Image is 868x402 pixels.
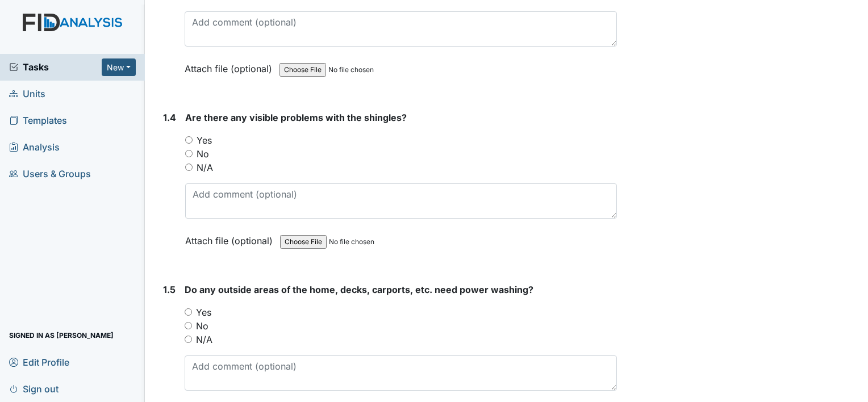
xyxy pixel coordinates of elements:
label: Yes [196,305,211,319]
a: Tasks [9,60,102,74]
input: Yes [185,136,193,144]
label: N/A [196,333,212,346]
span: Edit Profile [9,353,69,371]
input: No [185,322,192,329]
span: Are there any visible problems with the shingles? [185,112,407,123]
input: Yes [185,308,192,316]
span: Templates [9,112,67,129]
span: Units [9,85,45,103]
label: Yes [197,133,212,147]
label: Attach file (optional) [185,228,277,248]
label: N/A [197,161,213,174]
input: N/A [185,336,192,343]
span: Signed in as [PERSON_NAME] [9,326,114,344]
label: 1.5 [163,283,176,296]
span: Sign out [9,380,59,397]
label: No [196,319,208,333]
label: 1.4 [163,111,176,124]
input: N/A [185,164,193,171]
span: Analysis [9,139,60,156]
label: No [197,147,209,161]
span: Users & Groups [9,165,91,183]
label: Attach file (optional) [185,56,277,76]
input: No [185,150,193,157]
span: Do any outside areas of the home, decks, carports, etc. need power washing? [185,284,533,295]
button: New [102,58,136,76]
